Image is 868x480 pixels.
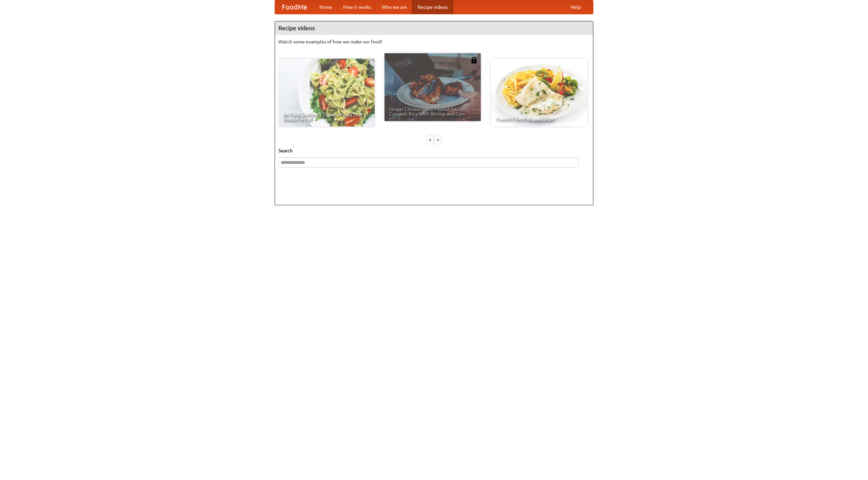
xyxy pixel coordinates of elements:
[491,59,587,127] a: French Fries Fish and Chips
[435,135,441,144] div: »
[376,0,412,14] a: Who we are
[275,0,314,14] a: FoodMe
[471,57,477,63] img: 483408.png
[427,135,433,144] div: «
[314,0,338,14] a: Home
[338,0,376,14] a: How it works
[496,117,583,122] span: French Fries Fish and Chips
[278,59,375,127] a: An Easy, Summery Tomato Pasta That's Ready for Fall
[278,38,590,45] p: Watch some examples of how we make our food!
[278,147,590,154] h5: Search
[275,21,593,35] h4: Recipe videos
[283,112,370,122] span: An Easy, Summery Tomato Pasta That's Ready for Fall
[565,0,586,14] a: Help
[412,0,453,14] a: Recipe videos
